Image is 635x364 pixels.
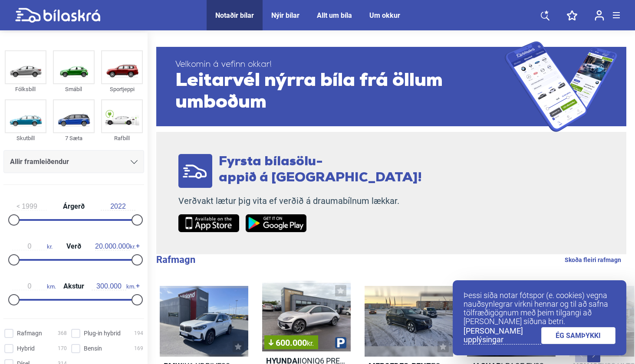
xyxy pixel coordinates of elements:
a: Allt um bíla [317,11,352,20]
span: 368 [58,329,67,338]
span: 194 [134,329,143,338]
p: Þessi síða notar fótspor (e. cookies) vegna nauðsynlegrar virkni hennar og til að safna tölfræðig... [464,291,615,326]
span: Rafmagn [17,329,42,338]
a: Skoða fleiri rafmagn [565,254,621,266]
a: ÉG SAMÞYKKI [541,327,616,344]
span: kr. [95,243,135,250]
span: km. [92,282,135,290]
span: Plug-in hybrid [84,329,121,338]
a: Nýir bílar [271,11,299,20]
span: 600.000 [269,338,314,347]
div: Skutbíll [5,133,46,143]
a: [PERSON_NAME] upplýsingar [464,327,541,344]
span: Velkomin á vefinn okkar! [175,59,505,70]
span: Bensín [84,344,102,353]
div: Sportjeppi [101,84,143,94]
a: Velkomin á vefinn okkar!Leitarvél nýrra bíla frá öllum umboðum [156,41,626,132]
span: kr. [307,339,314,348]
div: Smábíl [53,84,95,94]
span: kr. [12,243,53,250]
span: Árgerð [61,203,87,210]
b: Rafmagn [156,254,195,265]
span: Verð [64,243,83,250]
span: Leitarvél nýrra bíla frá öllum umboðum [175,70,505,114]
a: Um okkur [369,11,400,20]
span: km. [12,282,56,290]
span: 169 [134,344,143,353]
img: user-login.svg [595,10,604,21]
span: 170 [58,344,67,353]
div: 7 Sæta [53,133,95,143]
div: Fólksbíll [5,84,46,94]
span: Fyrsta bílasölu- appið á [GEOGRAPHIC_DATA]! [219,155,422,185]
span: Allir framleiðendur [10,156,69,168]
span: Akstur [61,283,86,290]
a: Notaðir bílar [215,11,254,20]
p: Verðvakt lætur þig vita ef verðið á draumabílnum lækkar. [178,196,422,207]
span: Hybrid [17,344,35,353]
div: Rafbíll [101,133,143,143]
